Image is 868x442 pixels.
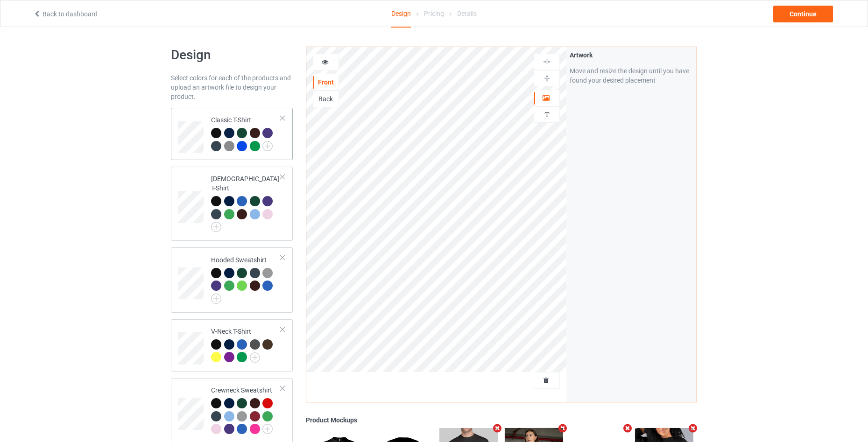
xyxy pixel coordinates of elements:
[171,167,293,241] div: [DEMOGRAPHIC_DATA] T-Shirt
[211,115,281,150] div: Classic T-Shirt
[262,141,273,151] img: svg+xml;base64,PD94bWwgdmVyc2lvbj0iMS4wIiBlbmNvZGluZz0iVVRGLTgiPz4KPHN2ZyB3aWR0aD0iMjJweCIgaGVpZ2...
[313,77,339,87] div: Front
[492,423,503,433] i: Remove mockup
[543,110,551,119] img: svg%3E%0A
[211,327,281,362] div: V-Neck T-Shirt
[622,423,634,433] i: Remove mockup
[171,108,293,160] div: Classic T-Shirt
[306,415,697,425] div: Product Mockups
[171,47,293,63] h1: Design
[687,423,699,433] i: Remove mockup
[211,386,281,434] div: Crewneck Sweatshirt
[570,50,693,60] div: Artwork
[543,74,551,83] img: svg%3E%0A
[457,0,477,27] div: Details
[313,94,339,104] div: Back
[211,294,221,304] img: svg+xml;base64,PD94bWwgdmVyc2lvbj0iMS4wIiBlbmNvZGluZz0iVVRGLTgiPz4KPHN2ZyB3aWR0aD0iMjJweCIgaGVpZ2...
[543,57,551,66] img: svg%3E%0A
[171,247,293,312] div: Hooded Sweatshirt
[211,222,221,232] img: svg+xml;base64,PD94bWwgdmVyc2lvbj0iMS4wIiBlbmNvZGluZz0iVVRGLTgiPz4KPHN2ZyB3aWR0aD0iMjJweCIgaGVpZ2...
[171,319,293,372] div: V-Neck T-Shirt
[33,10,98,18] a: Back to dashboard
[250,352,260,363] img: svg+xml;base64,PD94bWwgdmVyc2lvbj0iMS4wIiBlbmNvZGluZz0iVVRGLTgiPz4KPHN2ZyB3aWR0aD0iMjJweCIgaGVpZ2...
[211,174,281,229] div: [DEMOGRAPHIC_DATA] T-Shirt
[171,73,293,101] div: Select colors for each of the products and upload an artwork file to design your product.
[424,0,444,27] div: Pricing
[262,424,273,434] img: svg+xml;base64,PD94bWwgdmVyc2lvbj0iMS4wIiBlbmNvZGluZz0iVVRGLTgiPz4KPHN2ZyB3aWR0aD0iMjJweCIgaGVpZ2...
[773,6,833,22] div: Continue
[224,141,234,151] img: heather_texture.png
[570,66,693,85] div: Move and resize the design until you have found your desired placement
[557,423,568,433] i: Remove mockup
[391,0,411,28] div: Design
[211,255,281,301] div: Hooded Sweatshirt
